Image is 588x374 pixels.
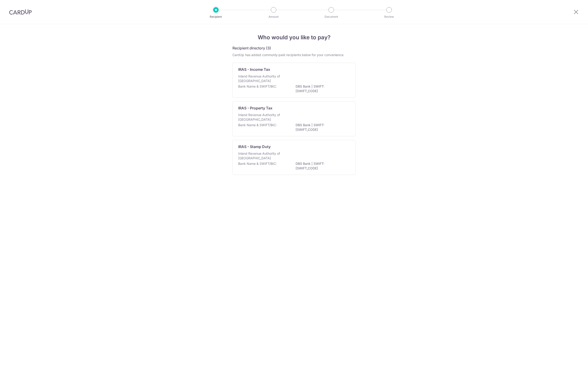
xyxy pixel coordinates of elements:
p: Amount [257,14,291,19]
p: IRAS - Stamp Duty [238,144,271,149]
p: DBS Bank | SWIFT: [SWIFT_CODE] [296,84,347,93]
p: Bank Name & SWIFT/BIC: [238,123,277,127]
p: Inland Revenue Authority of [GEOGRAPHIC_DATA] [238,113,287,122]
h4: Who would you like to pay? [232,33,356,42]
p: Recipient [199,14,233,19]
p: Inland Revenue Authority of [GEOGRAPHIC_DATA] [238,151,287,160]
p: Bank Name & SWIFT/BIC: [238,161,277,166]
h5: Recipient directory (3) [232,45,271,51]
p: Document [314,14,348,19]
p: IRAS - Income Tax [238,67,270,72]
p: IRAS - Property Tax [238,105,272,111]
p: Inland Revenue Authority of [GEOGRAPHIC_DATA] [238,74,287,83]
p: Bank Name & SWIFT/BIC: [238,84,277,89]
p: DBS Bank | SWIFT: [SWIFT_CODE] [296,161,347,171]
img: CardUp [9,9,32,15]
p: Review [372,14,406,19]
p: DBS Bank | SWIFT: [SWIFT_CODE] [296,123,347,132]
div: CardUp has added commonly-paid recipients below for your convenience. [232,53,356,57]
